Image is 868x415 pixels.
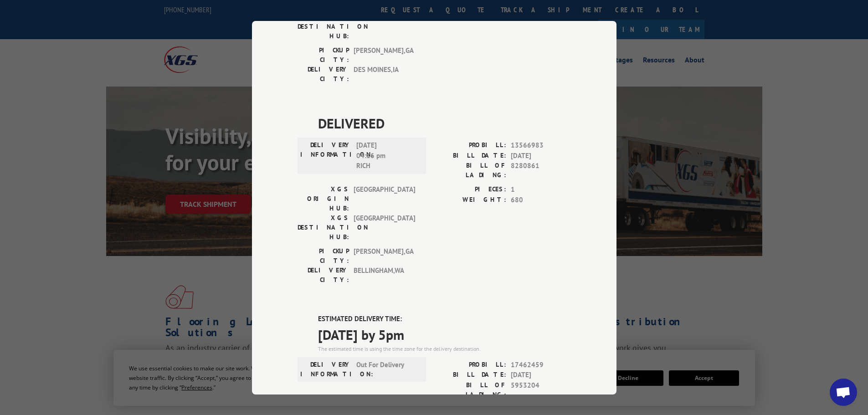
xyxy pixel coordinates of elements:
[434,370,506,380] label: BILL DATE:
[318,314,571,324] label: ESTIMATED DELIVERY TIME:
[511,184,571,195] span: 1
[354,213,415,242] span: [GEOGRAPHIC_DATA]
[298,266,349,285] label: DELIVERY CITY:
[434,140,506,151] label: PROBILL:
[298,246,349,266] label: PICKUP CITY:
[830,379,857,406] a: Open chat
[354,246,415,266] span: [PERSON_NAME] , GA
[356,359,418,379] span: Out For Delivery
[434,150,506,161] label: BILL DATE:
[354,12,415,41] span: TAX-AIR
[511,161,571,180] span: 8280861
[434,161,506,180] label: BILL OF LADING:
[511,140,571,151] span: 13566983
[434,184,506,195] label: PIECES:
[511,370,571,380] span: [DATE]
[298,12,349,41] label: XGS DESTINATION HUB:
[354,266,415,285] span: BELLINGHAM , WA
[511,150,571,161] span: [DATE]
[434,380,506,399] label: BILL OF LADING:
[354,184,415,213] span: [GEOGRAPHIC_DATA]
[511,195,571,205] span: 680
[298,213,349,242] label: XGS DESTINATION HUB:
[318,344,571,353] div: The estimated time is using the time zone for the delivery destination.
[354,46,415,65] span: [PERSON_NAME] , GA
[434,195,506,205] label: WEIGHT:
[300,359,352,379] label: DELIVERY INFORMATION:
[298,46,349,65] label: PICKUP CITY:
[354,65,415,84] span: DES MOINES , IA
[318,113,571,133] span: DELIVERED
[511,380,571,399] span: 5953204
[318,324,571,344] span: [DATE] by 5pm
[298,184,349,213] label: XGS ORIGIN HUB:
[511,359,571,370] span: 17462459
[300,140,352,171] label: DELIVERY INFORMATION:
[434,359,506,370] label: PROBILL:
[298,65,349,84] label: DELIVERY CITY:
[356,140,418,171] span: [DATE] 04:16 pm RICH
